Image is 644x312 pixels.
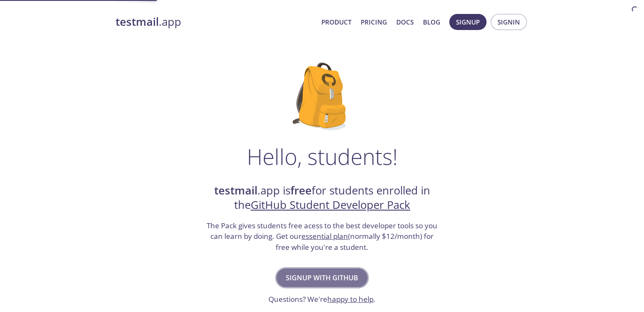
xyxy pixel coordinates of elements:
[321,16,351,27] a: Product
[327,294,373,304] a: happy to help
[423,16,440,27] a: Blog
[206,183,439,213] h2: .app is for students enrolled in the
[449,14,486,30] button: Signup
[498,16,520,27] span: Signin
[276,268,368,287] button: Signup with GitHub
[396,16,414,27] a: Docs
[206,220,439,253] h3: The Pack gives students free acess to the best developer tools so you can learn by doing. Get our...
[116,15,315,29] a: testmail.app
[301,231,348,241] a: essential plan
[293,63,351,130] img: github-student-backpack.png
[268,294,376,305] h3: Questions? We're .
[361,16,387,27] a: Pricing
[214,183,257,198] strong: testmail
[247,144,398,169] h1: Hello, students!
[491,14,527,30] button: Signin
[116,14,159,29] strong: testmail
[290,183,312,198] strong: free
[251,197,410,212] a: GitHub Student Developer Pack
[456,16,480,27] span: Signup
[286,272,358,284] span: Signup with GitHub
